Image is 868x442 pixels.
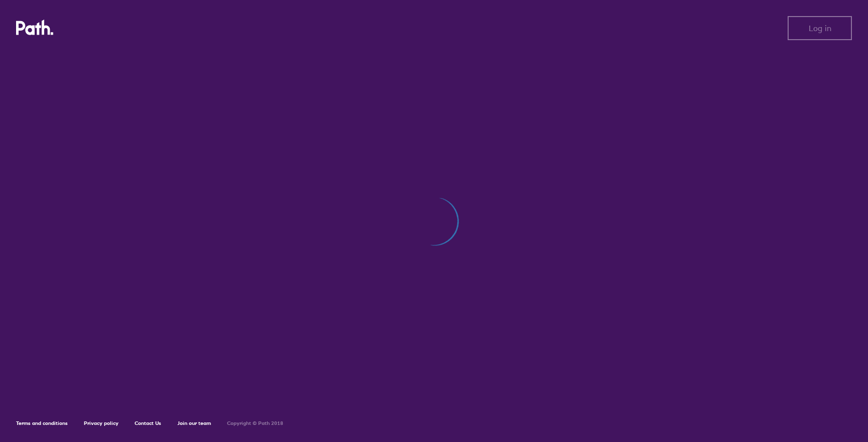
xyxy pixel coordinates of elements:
[809,24,831,33] span: Log in
[227,420,283,426] h6: Copyright © Path 2018
[16,420,68,426] a: Terms and conditions
[84,420,119,426] a: Privacy policy
[177,420,211,426] a: Join our team
[135,420,161,426] a: Contact Us
[788,16,852,40] button: Log in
